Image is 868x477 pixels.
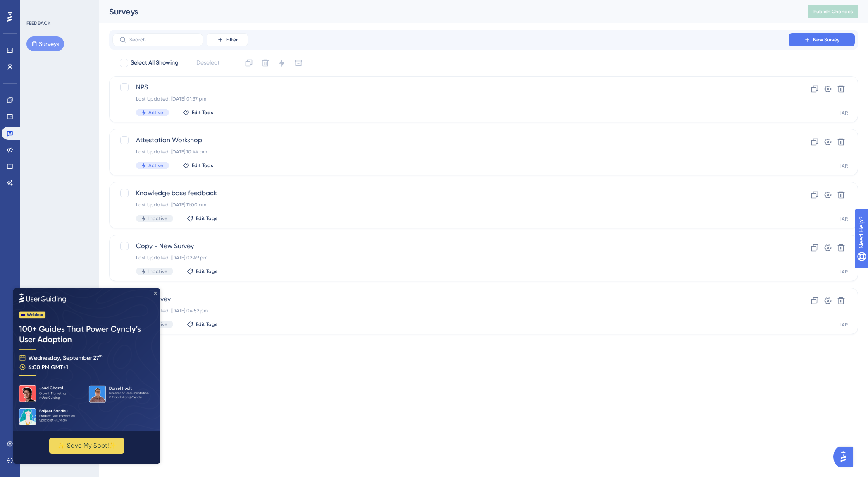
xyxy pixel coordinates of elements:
button: ✨ Save My Spot!✨ [36,149,111,165]
input: Search [129,37,196,43]
div: IAR [840,216,848,222]
div: Last Updated: [DATE] 04:52 pm [136,307,765,314]
div: IAR [840,110,848,116]
span: New Survey [813,36,839,43]
button: Filter [207,33,248,46]
span: Edit Tags [192,109,213,116]
span: New Survey [136,294,765,304]
span: Edit Tags [196,215,217,222]
button: Edit Tags [187,321,217,328]
button: Publish Changes [808,5,858,18]
div: Close Preview [141,3,144,7]
span: NPS [136,82,765,92]
div: Last Updated: [DATE] 10:44 am [136,149,765,155]
button: Surveys [26,36,64,51]
span: Inactive [148,215,167,222]
span: Filter [226,36,238,43]
div: FEEDBACK [26,20,50,26]
span: Knowledge base feedback [136,188,765,198]
span: Active [148,162,163,169]
span: Inactive [148,268,167,275]
span: Attestation Workshop [136,135,765,145]
span: Edit Tags [196,321,217,328]
div: Last Updated: [DATE] 01:37 pm [136,96,765,102]
div: IAR [840,321,848,328]
span: Edit Tags [192,162,213,169]
button: Edit Tags [183,162,213,169]
span: Need Help? [19,2,52,12]
button: Edit Tags [183,109,213,116]
div: IAR [840,163,848,169]
span: Select All Showing [131,58,179,68]
span: Active [148,109,163,116]
button: New Survey [789,33,855,46]
button: Edit Tags [187,268,217,275]
div: Surveys [109,6,788,17]
div: IAR [840,268,848,275]
iframe: UserGuiding AI Assistant Launcher [833,444,858,469]
span: Edit Tags [196,268,217,275]
button: Edit Tags [187,215,217,222]
span: Publish Changes [813,8,853,15]
div: Last Updated: [DATE] 11:00 am [136,201,765,208]
button: Deselect [189,55,227,70]
div: Last Updated: [DATE] 02:49 pm [136,254,765,261]
span: Copy - New Survey [136,241,765,251]
span: Deselect [196,58,219,68]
